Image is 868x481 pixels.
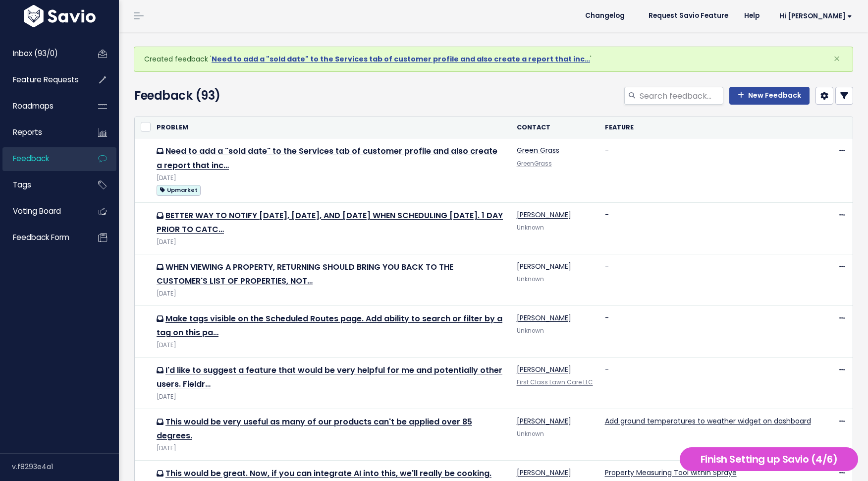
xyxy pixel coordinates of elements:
a: New Feedback [729,87,810,105]
span: Changelog [585,12,625,19]
div: [DATE] [157,289,505,299]
td: - [599,202,817,254]
h4: Feedback (93) [134,87,364,105]
span: Upmarket [157,185,201,195]
a: Property Measuring Tool within Spraye [605,468,737,478]
a: Add ground temperatures to weather widget on dashboard [605,416,811,426]
td: - [599,305,817,357]
span: × [833,51,840,67]
span: Reports [13,127,42,137]
span: Feedback [13,153,49,164]
span: Roadmaps [13,101,54,111]
span: Feedback form [13,232,69,242]
a: Make tags visible on the Scheduled Routes page. Add ability to search or filter by a tag on this pa… [157,313,502,339]
span: Unknown [517,327,544,335]
th: Feature [599,117,817,138]
a: Inbox (93/0) [2,42,82,65]
a: BETTER WAY TO NOTIFY [DATE], [DATE], AND [DATE] WHEN SCHEDULING [DATE]. 1 DAY PRIOR TO CATC… [157,210,503,236]
span: Tags [13,180,31,190]
td: - [599,357,817,409]
span: Voting Board [13,206,61,216]
a: [PERSON_NAME] [517,313,571,323]
span: Inbox (93/0) [13,48,58,59]
td: - [599,254,817,305]
div: [DATE] [157,443,505,454]
a: Need to add a "sold date" to the Services tab of customer profile and also create a report that inc… [157,145,497,171]
div: [DATE] [157,237,505,247]
th: Contact [511,117,599,138]
h5: Finish Setting up Savio (4/6) [684,452,854,467]
a: I'd like to suggest a feature that would be very helpful for me and potentially other users. Fieldr… [157,364,502,390]
div: v.f8293e4a1 [12,454,119,480]
span: Feature Requests [13,74,79,85]
a: Need to add a "sold date" to the Services tab of customer profile and also create a report that inc… [212,54,590,64]
a: Help [736,8,767,23]
div: Created feedback ' ' [134,47,853,72]
input: Search feedback... [639,87,723,105]
div: [DATE] [157,392,505,402]
a: [PERSON_NAME] [517,261,571,271]
button: Close [823,47,850,71]
span: Unknown [517,430,544,438]
a: [PERSON_NAME] [517,416,571,426]
span: Unknown [517,275,544,283]
td: - [599,138,817,202]
a: Tags [2,174,82,196]
a: First Class Lawn Care LLC [517,378,593,386]
th: Problem [151,117,511,138]
span: Unknown [517,224,544,232]
a: [PERSON_NAME] [517,468,571,478]
a: Reports [2,121,82,144]
a: Roadmaps [2,95,82,118]
img: logo-white.9d6f32f41409.svg [21,5,98,27]
a: Feature Requests [2,68,82,91]
a: WHEN VIEWING A PROPERTY, RETURNING SHOULD BRING YOU BACK TO THE CUSTOMER'S LIST OF PROPERTIES, NOT… [157,261,453,287]
a: Hi [PERSON_NAME] [767,8,860,24]
a: Feedback [2,147,82,170]
a: Feedback form [2,226,82,249]
div: [DATE] [157,340,505,351]
a: Request Savio Feature [641,8,736,23]
a: Upmarket [157,183,201,196]
div: [DATE] [157,173,505,183]
span: Hi [PERSON_NAME] [779,12,852,20]
a: [PERSON_NAME] [517,210,571,220]
a: GreenGrass [517,160,552,168]
a: This would be great. Now, if you can integrate AI into this, we'll really be cooking. [165,468,491,479]
a: [PERSON_NAME] [517,364,571,374]
a: Voting Board [2,200,82,223]
a: Green Grass [517,145,559,155]
a: This would be very useful as many of our products can't be applied over 85 degrees. [157,416,472,442]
